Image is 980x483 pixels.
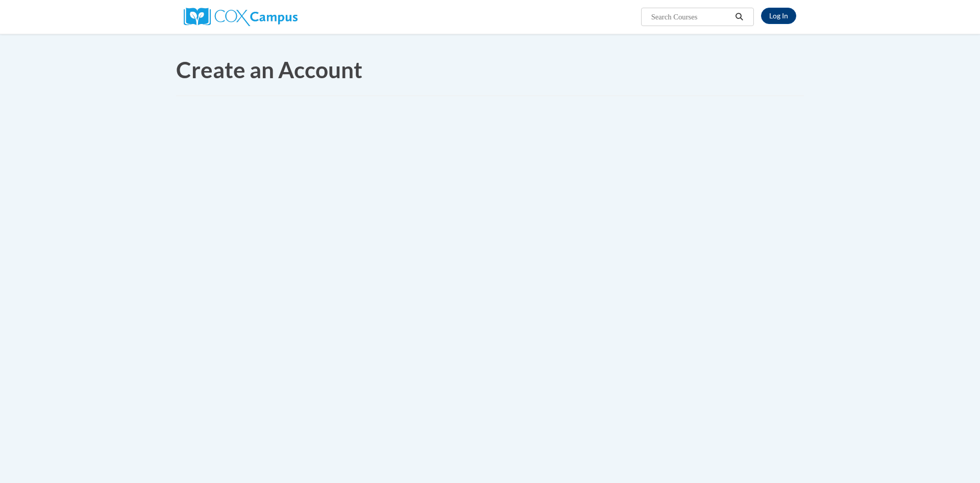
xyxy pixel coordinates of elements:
a: Log In [761,8,796,24]
i:  [735,13,744,21]
span: Create an Account [176,56,362,83]
img: Cox Campus [184,8,298,26]
a: Cox Campus [184,12,298,20]
button: Search [732,11,747,23]
input: Search Courses [650,11,732,23]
